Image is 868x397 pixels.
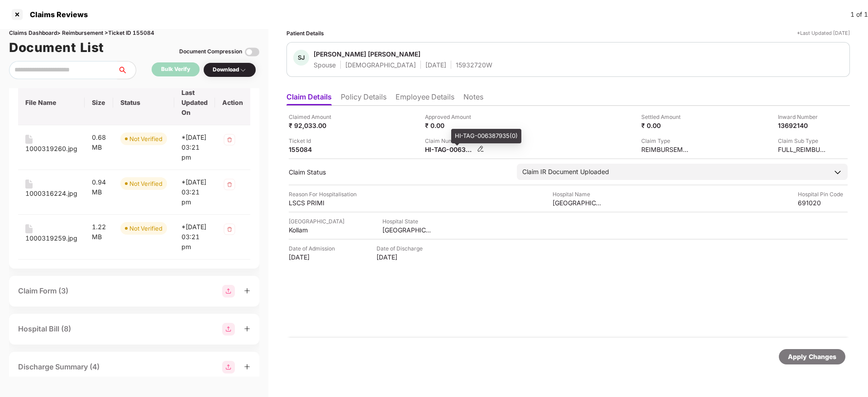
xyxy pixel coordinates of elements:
[289,217,344,226] div: [GEOGRAPHIC_DATA]
[797,29,850,38] div: *Last Updated [DATE]
[522,167,609,177] div: Claim IR Document Uploaded
[244,288,250,294] span: plus
[382,217,432,226] div: Hospital State
[289,198,339,207] div: LSCS PRIMI
[222,177,237,192] img: svg+xml;base64,PHN2ZyB4bWxucz0iaHR0cDovL3d3dy53My5vcmcvMjAwMC9zdmciIHdpZHRoPSIzMiIgaGVpZ2h0PSIzMi...
[477,145,484,152] img: svg+xml;base64,PHN2ZyBpZD0iRWRpdC0zMngzMiIgeG1sbnM9Imh0dHA6Ly93d3cudzMub3JnLzIwMDAvc3ZnIiB3aWR0aD...
[451,129,521,143] div: HI-TAG-006387935(0)
[18,285,68,297] div: Claim Form (3)
[778,113,828,121] div: Inward Number
[18,323,71,335] div: Hospital Bill (8)
[377,253,426,261] div: [DATE]
[174,80,215,125] th: Last Updated On
[18,361,100,373] div: Discharge Summary (4)
[222,222,237,236] img: svg+xml;base64,PHN2ZyB4bWxucz0iaHR0cDovL3d3dy53My5vcmcvMjAwMC9zdmciIHdpZHRoPSIzMiIgaGVpZ2h0PSIzMi...
[289,113,339,121] div: Claimed Amount
[25,233,77,243] div: 1000319259.jpg
[9,38,104,57] h1: Document List
[179,47,242,56] div: Document Compression
[222,132,237,147] img: svg+xml;base64,PHN2ZyB4bWxucz0iaHR0cDovL3d3dy53My5vcmcvMjAwMC9zdmciIHdpZHRoPSIzMiIgaGVpZ2h0PSIzMi...
[425,137,484,145] div: Claim Number
[25,189,77,198] div: 1000316224.jpg
[25,135,33,144] img: svg+xml;base64,PHN2ZyB4bWxucz0iaHR0cDovL3d3dy53My5vcmcvMjAwMC9zdmciIHdpZHRoPSIxNiIgaGVpZ2h0PSIyMC...
[425,121,475,130] div: ₹ 0.00
[293,50,309,66] div: SJ
[289,168,508,176] div: Claim Status
[289,145,339,154] div: 155084
[377,244,426,253] div: Date of Discharge
[463,92,483,105] li: Notes
[129,134,162,143] div: Not Verified
[778,121,828,130] div: 13692140
[382,226,432,234] div: [GEOGRAPHIC_DATA]
[798,198,848,207] div: 691020
[239,66,247,74] img: svg+xml;base64,PHN2ZyBpZD0iRHJvcGRvd24tMzJ4MzIiIHhtbG5zPSJodHRwOi8vd3d3LnczLm9yZy8yMDAwL3N2ZyIgd2...
[553,190,602,198] div: Hospital Name
[117,61,136,79] button: search
[641,145,691,154] div: REIMBURSEMENT
[641,137,691,145] div: Claim Type
[641,113,691,121] div: Settled Amount
[92,222,106,242] div: 1.22 MB
[25,144,77,154] div: 1000319260.jpg
[289,226,339,234] div: Kollam
[222,323,235,336] img: svg+xml;base64,PHN2ZyBpZD0iR3JvdXBfMjg4MTMiIGRhdGEtbmFtZT0iR3JvdXAgMjg4MTMiIHhtbG5zPSJodHRwOi8vd3...
[85,80,113,125] th: Size
[213,66,247,74] div: Download
[244,326,250,332] span: plus
[9,29,259,38] div: Claims Dashboard > Reimbursement > Ticket ID 155084
[222,361,235,373] img: svg+xml;base64,PHN2ZyBpZD0iR3JvdXBfMjg4MTMiIGRhdGEtbmFtZT0iR3JvdXAgMjg4MTMiIHhtbG5zPSJodHRwOi8vd3...
[425,61,446,69] div: [DATE]
[788,352,836,362] div: Apply Changes
[289,121,339,130] div: ₹ 92,033.00
[129,179,162,188] div: Not Verified
[161,65,190,74] div: Bulk Verify
[18,80,85,125] th: File Name
[92,132,106,152] div: 0.68 MB
[778,145,828,154] div: FULL_REIMBURSEMENT
[456,61,492,69] div: 15932720W
[345,61,416,69] div: [DEMOGRAPHIC_DATA]
[289,190,357,198] div: Reason For Hospitalisation
[181,132,208,162] div: *[DATE] 03:21 pm
[289,253,339,261] div: [DATE]
[289,137,339,145] div: Ticket Id
[129,224,162,233] div: Not Verified
[25,224,33,233] img: svg+xml;base64,PHN2ZyB4bWxucz0iaHR0cDovL3d3dy53My5vcmcvMjAwMC9zdmciIHdpZHRoPSIxNiIgaGVpZ2h0PSIyMC...
[314,61,336,69] div: Spouse
[215,80,250,125] th: Action
[222,285,235,298] img: svg+xml;base64,PHN2ZyBpZD0iR3JvdXBfMjg4MTMiIGRhdGEtbmFtZT0iR3JvdXAgMjg4MTMiIHhtbG5zPSJodHRwOi8vd3...
[113,80,174,125] th: Status
[850,9,868,19] div: 1 of 1
[425,113,475,121] div: Approved Amount
[117,66,136,74] span: search
[641,121,691,130] div: ₹ 0.00
[425,145,475,154] div: HI-TAG-006387935(0)
[833,168,842,177] img: downArrowIcon
[798,190,848,198] div: Hospital Pin Code
[181,222,208,252] div: *[DATE] 03:21 pm
[25,180,33,189] img: svg+xml;base64,PHN2ZyB4bWxucz0iaHR0cDovL3d3dy53My5vcmcvMjAwMC9zdmciIHdpZHRoPSIxNiIgaGVpZ2h0PSIyMC...
[181,177,208,207] div: *[DATE] 03:21 pm
[396,92,454,105] li: Employee Details
[289,244,339,253] div: Date of Admission
[314,50,420,58] div: [PERSON_NAME] [PERSON_NAME]
[244,364,250,370] span: plus
[341,92,386,105] li: Policy Details
[245,45,259,59] img: svg+xml;base64,PHN2ZyBpZD0iVG9nZ2xlLTMyeDMyIiB4bWxucz0iaHR0cDovL3d3dy53My5vcmcvMjAwMC9zdmciIHdpZH...
[92,177,106,197] div: 0.94 MB
[286,29,324,38] div: Patient Details
[286,92,332,105] li: Claim Details
[553,198,602,207] div: [GEOGRAPHIC_DATA]
[24,10,88,19] div: Claims Reviews
[778,137,828,145] div: Claim Sub Type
